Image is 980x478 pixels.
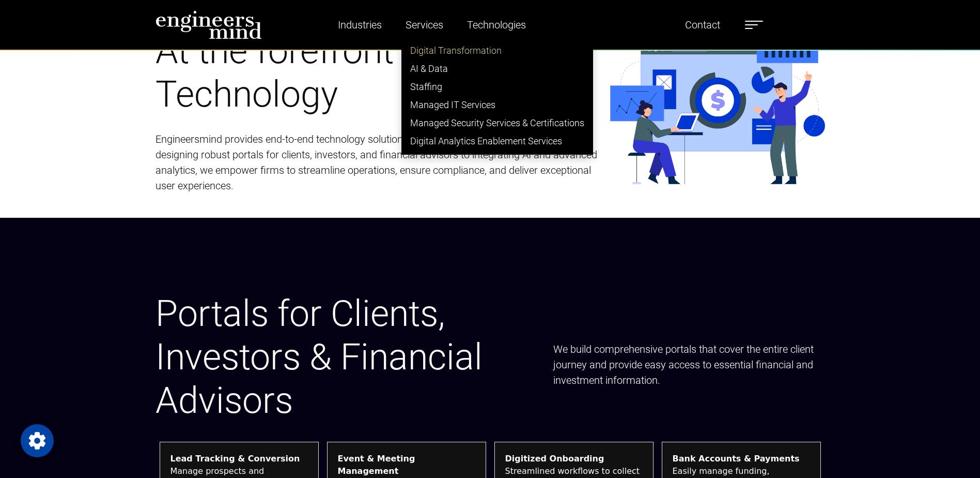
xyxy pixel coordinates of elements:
a: Digital Analytics Enablement Services [402,132,593,150]
a: Industries [334,13,386,37]
strong: Digitized Onboarding [505,453,643,465]
a: AI & Data [402,59,593,78]
strong: Bank Accounts & Payments [673,453,810,465]
p: We build comprehensive portals that cover the entire client journey and provide easy access to es... [553,341,825,388]
a: Managed IT Services [402,96,593,114]
strong: Lead Tracking & Conversion [170,453,308,465]
strong: Event & Meeting Management [338,453,475,477]
a: Contact [681,13,724,37]
img: logo [155,10,262,39]
a: Digital Transformation [402,41,593,59]
p: Engineersmind provides end-to-end technology solutions for the financial services industry. From ... [155,131,598,193]
img: overview-img [610,25,825,184]
a: Managed Security Services & Certifications [402,114,593,132]
a: Technologies [463,13,530,37]
h1: At the forefront of Technology [155,29,598,116]
span: Portals for Clients, Investors & Financial Advisors [155,292,483,422]
a: Services [401,13,447,37]
ul: Industries [401,37,593,155]
a: Staffing [402,78,593,96]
